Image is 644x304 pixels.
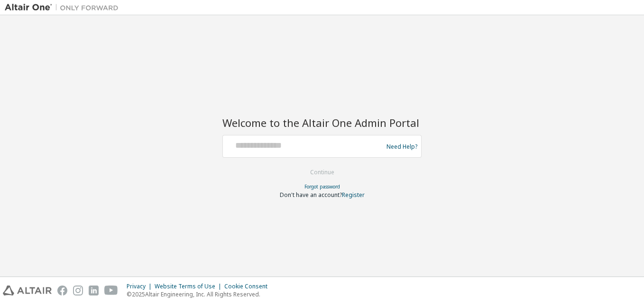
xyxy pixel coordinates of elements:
a: Forgot password [304,183,340,190]
a: Need Help? [386,146,417,147]
img: facebook.svg [57,286,67,295]
div: Website Terms of Use [155,283,224,290]
div: Cookie Consent [224,283,273,290]
div: Privacy [127,283,155,290]
span: Don't have an account? [280,191,342,199]
img: youtube.svg [104,286,118,295]
p: © 2025 Altair Engineering, Inc. All Rights Reserved. [127,290,273,298]
img: altair_logo.svg [3,286,52,295]
img: Altair One [5,3,123,12]
h2: Welcome to the Altair One Admin Portal [222,116,422,129]
img: linkedin.svg [89,286,99,295]
img: instagram.svg [73,286,83,295]
a: Register [342,191,365,199]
